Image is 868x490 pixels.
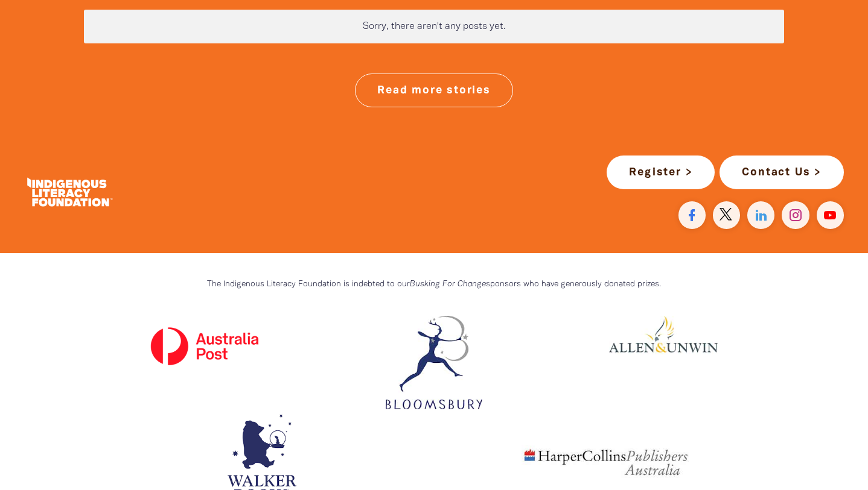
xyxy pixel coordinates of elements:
[782,201,809,228] a: Find us on Instagram
[747,201,774,228] a: Find us on Linkedin
[713,201,740,228] a: Find us on Twitter
[720,155,844,189] a: Contact Us >
[607,155,715,189] a: Register >
[817,201,844,228] a: Find us on YouTube
[84,10,784,43] div: Sorry, there aren't any posts yet.
[410,280,486,288] em: Busking For Change
[678,201,706,228] a: Visit our facebook page
[355,74,513,107] a: Read more stories
[108,277,760,292] p: The Indigenous Literacy Foundation is indebted to our sponsors who have generously donated prizes.
[84,10,784,43] div: Paginated content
